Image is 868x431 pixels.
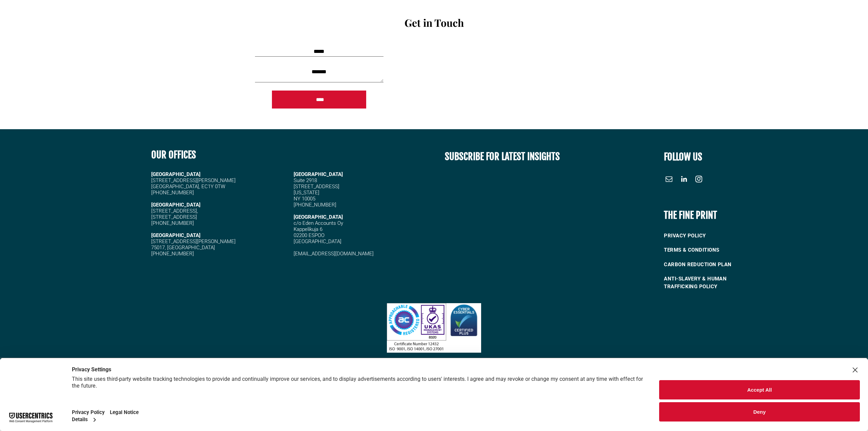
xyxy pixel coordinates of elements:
[151,202,200,208] strong: [GEOGRAPHIC_DATA]
[151,177,236,190] span: [STREET_ADDRESS][PERSON_NAME] [GEOGRAPHIC_DATA], EC1Y 0TW
[664,151,702,163] font: FOLLOW US
[151,238,236,244] span: [STREET_ADDRESS][PERSON_NAME]
[387,303,481,353] img: Three certification logos: Approachable Registered, UKAS Management Systems with a tick and certi...
[664,243,756,257] a: TERMS & CONDITIONS
[294,171,343,177] span: [GEOGRAPHIC_DATA]
[45,9,108,29] img: Go to Homepage
[679,174,689,186] a: linkedin
[151,232,200,238] strong: [GEOGRAPHIC_DATA]
[664,257,756,272] a: CARBON REDUCTION PLAN
[826,12,854,22] a: CONTACT
[664,174,674,186] a: email
[664,229,756,243] a: PRIVACY POLICY
[151,214,197,220] span: [STREET_ADDRESS]
[294,190,319,196] span: [US_STATE]
[797,12,826,22] a: INSIGHTS
[294,177,317,183] span: Suite 2918
[151,190,194,196] span: [PHONE_NUMBER]
[151,171,200,177] strong: [GEOGRAPHIC_DATA]
[613,12,643,22] a: ABOUT
[679,12,722,22] a: WHAT WE DO
[757,12,797,22] a: CASE STUDIES
[151,244,215,251] span: 75017, [GEOGRAPHIC_DATA]
[664,272,756,294] a: ANTI-SLAVERY & HUMAN TRAFFICKING POLICY
[294,214,343,220] span: [GEOGRAPHIC_DATA]
[664,209,717,221] b: THE FINE PRINT
[642,12,678,22] a: OUR PEOPLE
[294,183,339,190] span: [STREET_ADDRESS]
[294,220,343,244] span: c/o Eden Accounts Oy Kappelikuja 6 02200 ESPOO [GEOGRAPHIC_DATA]
[722,12,757,22] a: MARKETS
[151,220,194,226] span: [PHONE_NUMBER]
[294,251,374,257] a: [EMAIL_ADDRESS][DOMAIN_NAME]
[151,251,194,257] span: [PHONE_NUMBER]
[151,208,198,214] span: [STREET_ADDRESS],
[151,149,196,161] b: OUR OFFICES
[694,174,704,186] a: instagram
[294,202,336,208] span: [PHONE_NUMBER]
[294,196,315,202] span: NY 10005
